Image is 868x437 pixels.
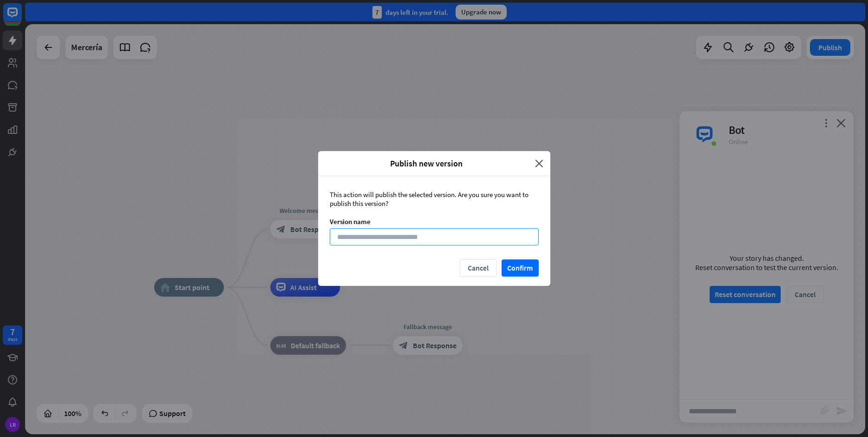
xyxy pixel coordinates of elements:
div: This action will publish the selected version. Are you sure you want to publish this version? [330,190,539,208]
button: Confirm [502,259,539,277]
button: Open LiveChat chat widget [7,4,35,32]
button: Cancel [460,259,497,277]
span: Publish new version [325,158,528,169]
i: close [535,158,543,169]
div: Version name [330,217,539,226]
